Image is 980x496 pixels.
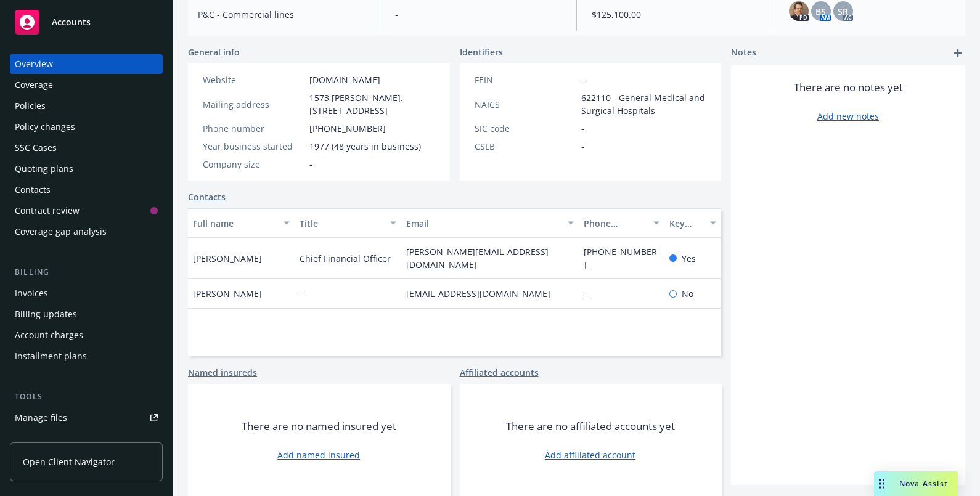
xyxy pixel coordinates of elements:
div: Coverage [15,75,53,95]
span: There are no notes yet [794,80,903,95]
div: Mailing address [203,98,304,111]
a: Quoting plans [10,159,163,179]
a: Policy changes [10,117,163,137]
div: Contract review [15,201,80,221]
a: Coverage gap analysis [10,222,163,242]
span: No [682,287,693,300]
button: Title [295,208,401,238]
a: Policy checking [10,429,163,449]
div: Full name [193,217,276,230]
div: Policies [15,96,46,116]
div: Year business started [203,140,304,153]
span: Accounts [52,17,91,27]
span: There are no named insured yet [242,419,396,434]
span: Notes [731,46,756,60]
span: SR [838,5,848,18]
span: Chief Financial Officer [300,252,391,265]
span: General info [188,46,240,59]
div: Email [406,217,560,230]
a: Add affiliated account [545,449,635,461]
a: Add new notes [817,110,879,123]
a: Invoices [10,283,163,303]
a: Add named insured [277,449,360,461]
span: [PHONE_NUMBER] [309,122,386,135]
div: Website [203,73,304,86]
a: Account charges [10,325,163,345]
span: - [581,140,584,153]
img: photo [789,1,809,21]
span: BS [815,5,826,18]
div: Title [300,217,383,230]
a: Accounts [10,5,163,39]
div: FEIN [475,73,576,86]
a: Contacts [188,190,226,203]
span: Identifiers [460,46,503,59]
div: Installment plans [15,346,87,366]
a: Installment plans [10,346,163,366]
div: Policy changes [15,117,75,137]
div: Billing [10,266,163,278]
span: - [581,73,584,86]
span: Open Client Navigator [23,455,115,468]
div: SSC Cases [15,138,57,158]
a: Coverage [10,75,163,95]
button: Phone number [579,208,664,238]
div: Overview [15,54,53,74]
span: - [300,287,303,300]
a: [PHONE_NUMBER] [584,246,657,270]
div: Policy checking [15,429,77,449]
button: Full name [188,208,295,238]
div: SIC code [475,122,576,135]
a: Contract review [10,201,163,221]
a: Manage files [10,408,163,428]
div: Drag to move [874,471,889,496]
a: [PERSON_NAME][EMAIL_ADDRESS][DOMAIN_NAME] [406,246,549,270]
div: Billing updates [15,304,77,324]
div: NAICS [475,98,576,111]
span: 622110 - General Medical and Surgical Hospitals [581,91,707,117]
span: There are no affiliated accounts yet [506,419,675,434]
a: [EMAIL_ADDRESS][DOMAIN_NAME] [406,288,560,299]
button: Email [401,208,579,238]
div: Phone number [584,217,645,230]
div: Coverage gap analysis [15,222,107,242]
a: Affiliated accounts [460,366,539,379]
a: Policies [10,96,163,116]
span: Yes [682,252,696,265]
span: $125,100.00 [592,8,759,21]
span: - [395,8,562,21]
a: Overview [10,54,163,74]
div: Tools [10,391,163,403]
div: Contacts [15,180,51,200]
span: [PERSON_NAME] [193,252,262,265]
a: Billing updates [10,304,163,324]
span: Nova Assist [899,478,948,489]
div: Manage files [15,408,67,428]
a: - [584,288,597,299]
div: Invoices [15,283,48,303]
a: Named insureds [188,366,257,379]
div: Account charges [15,325,83,345]
div: CSLB [475,140,576,153]
span: - [309,158,312,171]
a: [DOMAIN_NAME] [309,74,380,86]
div: Company size [203,158,304,171]
div: Phone number [203,122,304,135]
span: 1977 (48 years in business) [309,140,421,153]
a: add [950,46,965,60]
button: Nova Assist [874,471,958,496]
span: [PERSON_NAME] [193,287,262,300]
span: P&C - Commercial lines [198,8,365,21]
span: - [581,122,584,135]
a: SSC Cases [10,138,163,158]
button: Key contact [664,208,721,238]
div: Key contact [669,217,703,230]
span: 1573 [PERSON_NAME]. [STREET_ADDRESS] [309,91,435,117]
div: Quoting plans [15,159,73,179]
a: Contacts [10,180,163,200]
